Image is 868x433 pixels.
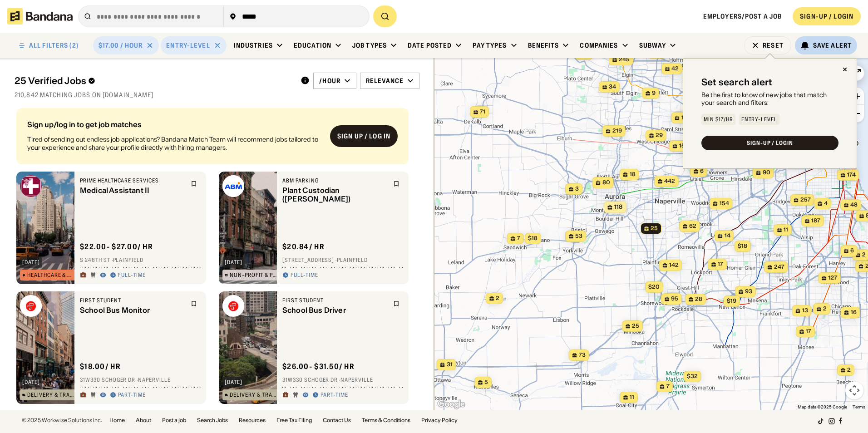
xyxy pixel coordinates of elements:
[362,418,410,423] a: Terms & Conditions
[845,381,863,399] button: Map camera controls
[352,41,387,49] div: Job Types
[612,127,622,135] span: 219
[651,225,658,232] span: 25
[800,12,853,20] div: SIGN-UP / LOGIN
[27,121,323,128] div: Sign up/log in to get job matches
[234,41,273,49] div: Industries
[118,272,146,279] div: Full-time
[850,247,854,255] span: 6
[136,418,151,423] a: About
[80,377,201,384] div: 31W330 Schoger Dr · Naperville
[162,418,186,423] a: Post a job
[664,177,675,185] span: 442
[851,309,857,316] span: 16
[337,132,390,140] div: Sign up / Log in
[763,169,770,177] span: 90
[666,383,670,390] span: 7
[496,295,499,302] span: 2
[27,392,74,398] div: Delivery & Transportation
[853,404,865,409] a: Terms (opens in new tab)
[20,295,42,317] img: First Student logo
[323,418,351,423] a: Contact Us
[80,297,185,304] div: First Student
[745,288,752,295] span: 93
[575,232,582,240] span: 53
[609,83,616,91] span: 34
[80,242,153,251] div: $ 22.00 - $27.00 / hr
[602,179,610,187] span: 80
[99,41,143,49] div: $17.00 / hour
[802,307,808,315] span: 13
[700,167,704,175] span: 6
[639,41,666,49] div: Subway
[27,272,75,278] div: Healthcare & Mental Health
[679,142,689,150] span: 154
[436,399,466,410] img: Google
[80,362,121,371] div: $ 18.00 / hr
[774,263,784,271] span: 247
[632,322,639,330] span: 25
[366,77,404,85] div: Relevance
[528,41,559,49] div: Benefits
[230,392,277,398] div: Delivery & Transportation
[579,351,586,359] span: 73
[703,12,782,20] a: Employers/Post a job
[747,140,793,146] div: SIGN-UP / LOGIN
[7,8,73,25] img: Bandana logotype
[22,379,40,385] div: [DATE]
[689,222,696,230] span: 62
[862,251,866,259] span: 2
[80,186,185,195] div: Medical Assistant II
[695,295,702,303] span: 28
[421,418,458,423] a: Privacy Policy
[824,200,828,207] span: 4
[276,418,312,423] a: Free Tax Filing
[197,418,228,423] a: Search Jobs
[671,65,679,73] span: 42
[798,404,847,409] span: Map data ©2025 Google
[718,261,723,268] span: 17
[80,177,185,184] div: Prime Healthcare Services
[784,226,788,234] span: 11
[528,235,538,241] span: $18
[813,41,852,49] div: Save Alert
[225,260,242,265] div: [DATE]
[15,75,293,86] div: 25 Verified Jobs
[80,257,201,264] div: S 248th St · Plainfield
[806,328,811,335] span: 17
[741,117,778,122] div: Entry-Level
[282,257,403,264] div: [STREET_ADDRESS] · Plainfield
[580,41,618,49] div: Companies
[701,77,772,88] div: Set search alert
[847,171,856,179] span: 174
[319,77,340,85] div: /hour
[630,394,634,401] span: 11
[575,185,579,193] span: 3
[484,379,488,386] span: 5
[447,361,453,369] span: 31
[480,108,485,116] span: 71
[727,297,736,304] span: $19
[704,117,733,122] div: Min $17/hr
[614,203,623,212] span: 118
[687,373,698,379] span: $32
[847,366,851,374] span: 2
[321,392,348,399] div: Part-time
[725,232,730,240] span: 14
[648,283,660,290] span: $20
[282,186,388,203] div: Plant Custodian ([PERSON_NAME])
[800,196,811,204] span: 257
[701,91,838,107] div: Be the first to know of new jobs that match your search and filters:
[239,418,266,423] a: Resources
[222,175,244,197] img: ABM Parking logo
[118,392,146,399] div: Part-time
[850,201,858,209] span: 48
[230,272,277,278] div: Non-Profit & Public Service
[652,89,656,97] span: 9
[282,177,388,184] div: ABM Parking
[109,418,125,423] a: Home
[823,305,827,313] span: 2
[15,91,419,99] div: 210,842 matching jobs on [DOMAIN_NAME]
[282,297,388,304] div: First Student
